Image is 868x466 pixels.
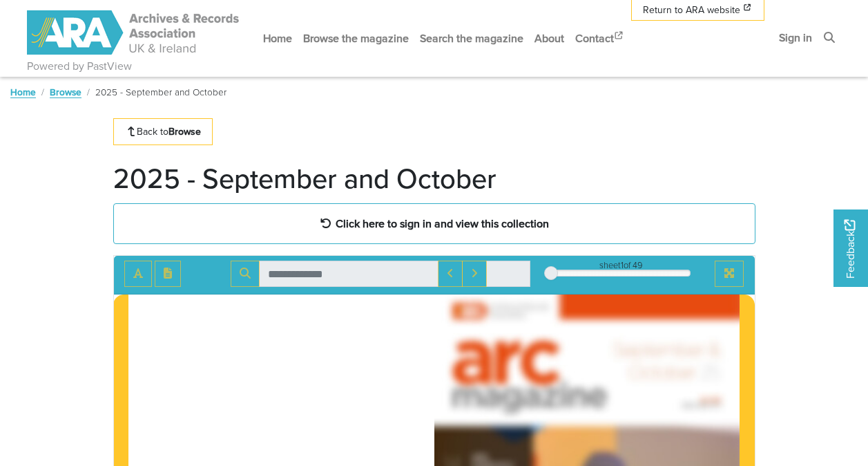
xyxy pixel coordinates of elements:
[50,85,81,99] a: Browse
[155,261,181,287] button: Open transcription window
[113,203,755,244] a: Click here to sign in and view this collection
[259,261,438,287] input: Search for
[438,261,463,287] button: Previous Match
[95,85,226,99] span: 2025 - September and October
[113,162,496,195] h1: 2025 - September and October
[715,261,744,287] button: Full screen mode
[27,58,132,75] a: Powered by PastView
[10,85,36,99] a: Home
[643,3,740,17] span: Return to ARA website
[842,220,858,279] span: Feedback
[168,124,201,138] strong: Browse
[298,20,414,57] a: Browse the magazine
[27,10,241,55] img: ARA - ARC Magazine | Powered by PastView
[231,261,260,287] button: Search
[336,216,549,231] strong: Click here to sign in and view this collection
[529,20,570,57] a: About
[462,261,487,287] button: Next Match
[113,118,213,145] a: Back toBrowse
[27,3,241,63] a: ARA - ARC Magazine | Powered by PastView logo
[124,261,152,287] button: Toggle text selection (Alt+T)
[414,20,529,57] a: Search the magazine
[833,209,868,287] a: Would you like to provide feedback?
[773,19,818,56] a: Sign in
[621,259,624,272] span: 1
[258,20,298,57] a: Home
[570,20,630,57] a: Contact
[551,259,691,272] div: sheet of 49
